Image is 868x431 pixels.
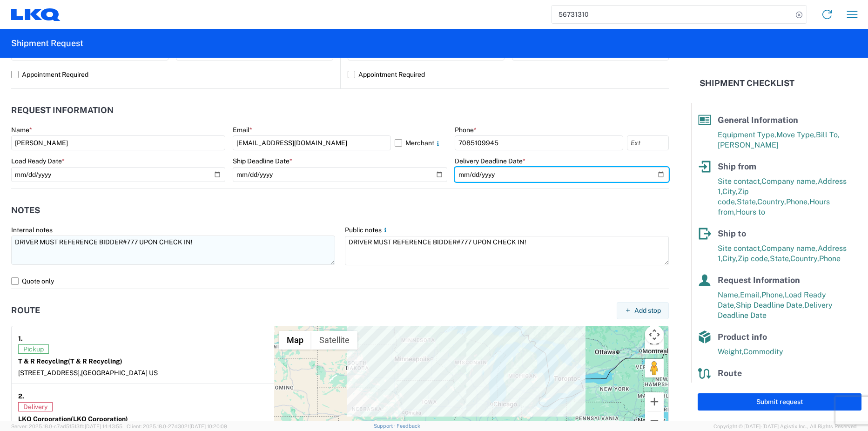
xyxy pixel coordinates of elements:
[233,157,292,165] label: Ship Deadline Date
[700,78,794,89] h2: Shipment Checklist
[645,325,664,344] button: Map camera controls
[757,197,786,206] span: Country,
[776,130,816,139] span: Move Type,
[11,206,40,215] h2: Notes
[18,369,81,377] span: [STREET_ADDRESS],
[718,332,767,342] span: Product info
[743,347,783,356] span: Commodity
[736,208,765,216] span: Hours to
[718,244,761,253] span: Site contact,
[761,290,785,299] span: Phone,
[18,333,23,344] strong: 1.
[718,347,743,356] span: Weight,
[627,135,669,150] input: Ext
[397,423,420,429] a: Feedback
[816,130,840,139] span: Bill To,
[617,302,669,319] button: Add stop
[455,126,477,134] label: Phone
[718,130,776,139] span: Equipment Type,
[761,244,818,253] span: Company name,
[698,393,861,411] button: Submit request
[18,391,24,402] strong: 2.
[11,424,122,429] span: Server: 2025.18.0-c7ad5f513fb
[713,422,857,431] span: Copyright © [DATE]-[DATE] Agistix Inc., All Rights Reserved
[645,392,664,411] button: Zoom in
[11,274,669,289] label: Quote only
[770,254,790,263] span: State,
[395,135,447,150] label: Merchant
[736,301,804,310] span: Ship Deadline Date,
[233,126,252,134] label: Email
[81,369,158,377] span: [GEOGRAPHIC_DATA] US
[718,229,746,238] span: Ship to
[552,6,793,23] input: Shipment, tracking or reference number
[11,226,53,234] label: Internal notes
[722,254,738,263] span: City,
[718,290,740,299] span: Name,
[85,424,122,429] span: [DATE] 14:43:55
[761,177,818,186] span: Company name,
[819,254,841,263] span: Phone
[11,306,40,315] h2: Route
[11,38,83,49] h2: Shipment Request
[718,115,798,125] span: General Information
[634,306,661,315] span: Add stop
[718,141,779,149] span: [PERSON_NAME]
[345,226,389,234] label: Public notes
[455,157,525,165] label: Delivery Deadline Date
[18,344,49,354] span: Pickup
[740,290,761,299] span: Email,
[374,423,397,429] a: Support
[18,415,128,423] strong: LKQ Corporation
[279,331,311,350] button: Show street map
[645,359,664,377] button: Drag Pegman onto the map to open Street View
[348,67,669,82] label: Appointment Required
[738,254,770,263] span: Zip code,
[18,357,122,365] strong: T & R Recycling
[71,415,128,423] span: (LKQ Corporation)
[645,411,664,430] button: Zoom out
[11,67,333,82] label: Appointment Required
[127,424,227,429] span: Client: 2025.18.0-27d3021
[790,254,819,263] span: Country,
[718,368,742,378] span: Route
[737,197,757,206] span: State,
[18,402,53,411] span: Delivery
[718,275,800,285] span: Request Information
[311,331,357,350] button: Show satellite imagery
[786,197,809,206] span: Phone,
[189,424,227,429] span: [DATE] 10:20:09
[68,357,122,365] span: (T & R Recycling)
[722,187,738,196] span: City,
[11,126,32,134] label: Name
[11,106,114,115] h2: Request Information
[718,177,761,186] span: Site contact,
[11,157,65,165] label: Load Ready Date
[718,162,756,171] span: Ship from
